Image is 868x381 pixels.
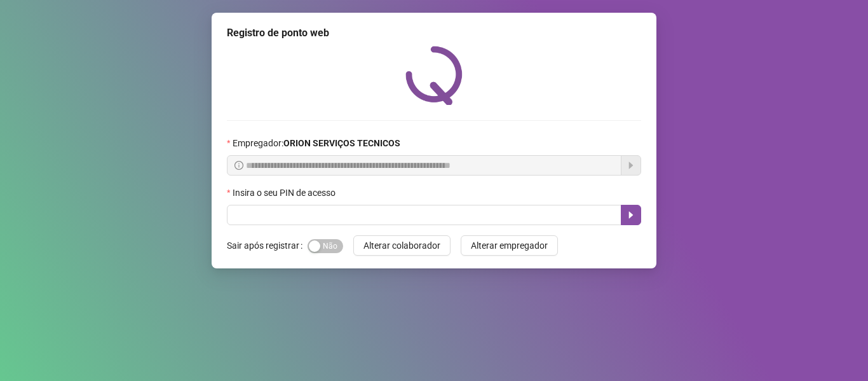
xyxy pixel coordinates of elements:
[626,210,636,220] span: caret-right
[234,161,243,170] span: info-circle
[233,136,400,150] span: Empregador :
[353,235,451,256] button: Alterar colaborador
[471,239,548,253] span: Alterar empregador
[227,235,308,256] label: Sair após registrar
[227,25,641,41] div: Registro de ponto web
[227,186,344,200] label: Insira o seu PIN de acesso
[405,46,463,105] img: QRPoint
[363,239,440,253] span: Alterar colaborador
[283,138,400,148] strong: ORION SERVIÇOS TECNICOS
[461,235,558,256] button: Alterar empregador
